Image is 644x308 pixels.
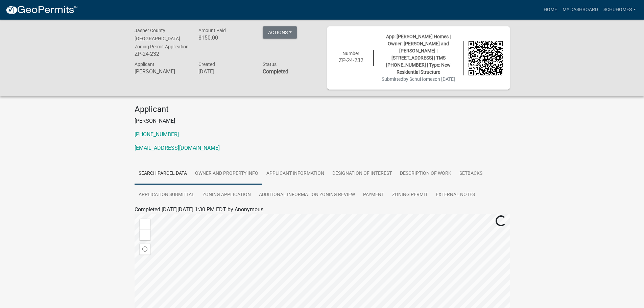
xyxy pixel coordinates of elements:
h6: ZP-24-232 [135,51,189,57]
a: Setbacks [455,163,486,185]
a: Description of Work [396,163,455,185]
button: Actions [263,26,297,39]
span: Completed [DATE][DATE] 1:30 PM EDT by Anonymous [135,206,263,213]
a: Payment [359,184,388,206]
span: Status [263,62,277,67]
strong: Completed [263,68,288,75]
div: Find my location [140,244,150,255]
h6: ZP-24-232 [334,57,368,64]
p: [PERSON_NAME] [135,117,510,125]
a: Designation of Interest [328,163,396,185]
span: Created [198,62,215,67]
h6: $150.00 [198,34,253,41]
a: Zoning Application [198,184,255,206]
a: [PHONE_NUMBER] [135,131,179,138]
span: Amount Paid [198,28,226,33]
a: Zoning Permit [388,184,432,206]
div: Zoom in [140,219,150,230]
div: Zoom out [140,230,150,240]
span: Jasper County [GEOGRAPHIC_DATA] Zoning Permit Application [135,28,189,49]
img: QR code [469,41,503,75]
a: Search Parcel Data [135,163,191,185]
span: App: [PERSON_NAME] Homes | Owner: [PERSON_NAME] and [PERSON_NAME] | [STREET_ADDRESS] | TMS [PHONE... [386,34,451,75]
span: by SchuHomes [403,76,435,82]
span: Number [342,51,359,56]
span: Applicant [135,62,154,67]
a: [EMAIL_ADDRESS][DOMAIN_NAME] [135,145,220,151]
h6: [PERSON_NAME] [135,68,189,75]
h4: Applicant [135,104,510,114]
a: SchuHomes [601,3,639,16]
a: Home [541,3,560,16]
a: Owner and Property Info [191,163,262,185]
h6: [DATE] [198,68,253,75]
a: Applicant Information [262,163,328,185]
a: External Notes [432,184,479,206]
span: Submitted on [DATE] [382,76,455,82]
a: Additional Information Zoning Review [255,184,359,206]
a: Application Submittal [135,184,198,206]
a: My Dashboard [560,3,601,16]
